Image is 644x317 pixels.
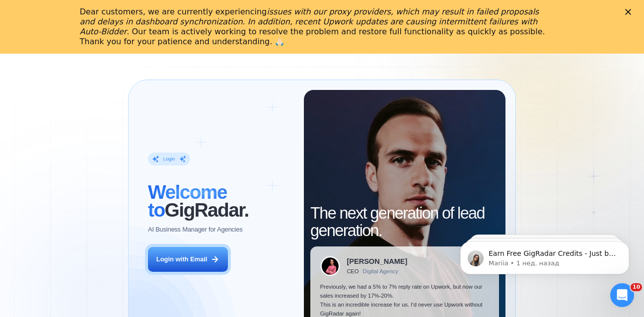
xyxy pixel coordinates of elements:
[625,9,635,15] div: Закрыть
[610,283,634,307] iframe: Intercom live chat
[163,156,175,162] div: Login
[156,255,208,264] div: Login with Email
[148,183,294,219] h2: ‍ GigRadar.
[445,221,644,290] iframe: Intercom notifications сообщение
[362,268,398,275] div: Digital Agency
[148,247,228,272] button: Login with Email
[148,181,227,221] span: Welcome to
[631,283,642,291] span: 10
[310,205,499,240] h2: The next generation of lead generation.
[80,7,549,47] div: Dear customers, we are currently experiencing . Our team is actively working to resolve the probl...
[148,225,242,234] p: AI Business Manager for Agencies
[80,7,539,36] i: issues with our proxy providers, which may result in failed proposals and delays in dashboard syn...
[347,268,358,275] div: CEO
[347,258,407,265] div: [PERSON_NAME]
